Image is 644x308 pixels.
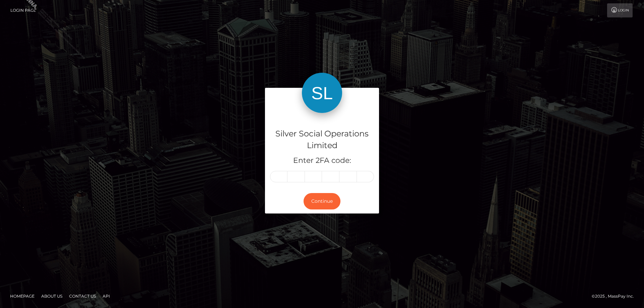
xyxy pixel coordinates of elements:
[7,291,37,301] a: Homepage
[302,73,342,113] img: Silver Social Operations Limited
[270,156,374,166] h5: Enter 2FA code:
[304,193,340,209] button: Continue
[10,3,36,17] a: Login Page
[270,128,374,151] h4: Silver Social Operations Limited
[66,291,99,301] a: Contact Us
[39,291,65,301] a: About Us
[100,291,113,301] a: API
[607,3,633,17] a: Login
[592,293,639,300] div: © 2025 , MassPay Inc.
